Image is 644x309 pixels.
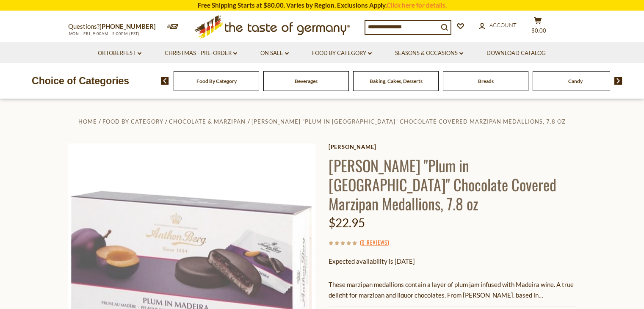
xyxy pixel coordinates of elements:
span: $0.00 [531,27,546,34]
a: Baking, Cakes, Desserts [370,78,423,84]
span: MON - FRI, 9:00AM - 5:00PM (EST) [68,31,140,36]
a: Breads [478,78,494,84]
a: Chocolate & Marzipan [169,118,246,125]
img: next arrow [614,77,622,85]
span: ( ) [360,238,389,246]
a: [PERSON_NAME] [329,143,576,150]
a: Food By Category [102,118,163,125]
a: Christmas - PRE-ORDER [165,49,237,58]
a: Candy [568,78,583,84]
a: Account [479,21,517,30]
a: Food By Category [312,49,372,58]
img: previous arrow [161,77,169,85]
a: Click here for details. [387,1,447,9]
a: Beverages [295,78,318,84]
a: Home [78,118,97,125]
button: $0.00 [525,17,551,38]
span: Account [489,22,517,28]
a: Food By Category [196,78,237,84]
a: 0 Reviews [362,238,387,247]
a: Seasons & Occasions [395,49,463,58]
a: Download Catalog [486,49,546,58]
span: $22.95 [329,215,365,230]
a: On Sale [260,49,289,58]
a: Oktoberfest [98,49,141,58]
a: [PHONE_NUMBER] [100,22,156,30]
a: [PERSON_NAME] "Plum in [GEOGRAPHIC_DATA]" Chocolate Covered Marzipan Medallions, 7.8 oz [252,118,566,125]
p: Expected availability is [DATE] [329,256,576,267]
h1: [PERSON_NAME] "Plum in [GEOGRAPHIC_DATA]" Chocolate Covered Marzipan Medallions, 7.8 oz [329,156,576,213]
p: Questions? [68,21,162,32]
p: These marzipan medallions contain a layer of plum jam infused with Madeira wine. A true delight f... [329,279,576,301]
